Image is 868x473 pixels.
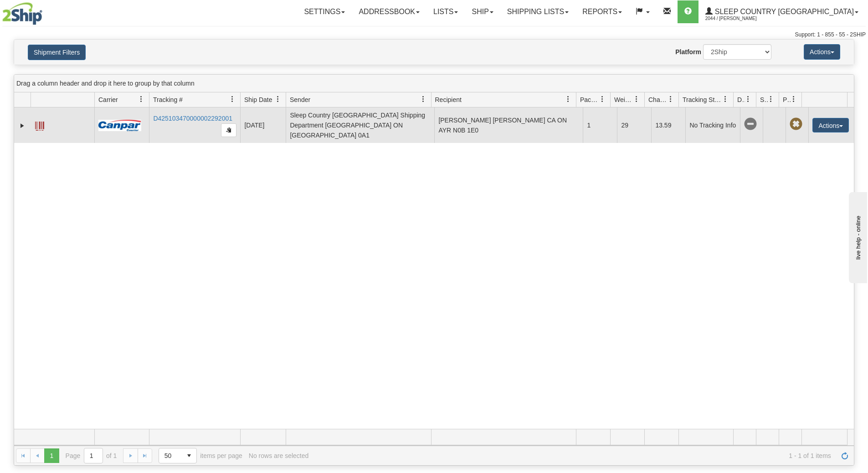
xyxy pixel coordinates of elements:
[783,95,791,104] span: Pickup Status
[182,448,196,463] span: select
[134,92,149,107] a: Carrier filter column settings
[790,118,802,131] span: Pickup Not Assigned
[66,448,117,463] span: Page of 1
[617,107,651,143] td: 29
[7,8,84,15] div: live help - online
[315,452,831,459] span: 1 - 1 of 1 items
[2,31,866,39] div: Support: 1 - 855 - 55 - 2SHIP
[648,95,668,104] span: Charge
[290,95,310,104] span: Sender
[763,92,779,107] a: Shipment Issues filter column settings
[583,107,617,143] td: 1
[44,448,59,463] span: Page 1
[286,107,434,143] td: Sleep Country [GEOGRAPHIC_DATA] Shipping Department [GEOGRAPHIC_DATA] ON [GEOGRAPHIC_DATA] 0A1
[221,123,236,137] button: Copy to clipboard
[705,14,774,23] span: 2044 / [PERSON_NAME]
[84,448,103,463] input: Page 1
[760,95,768,104] span: Shipment Issues
[685,107,740,143] td: No Tracking Info
[297,0,352,23] a: Settings
[225,92,240,107] a: Tracking # filter column settings
[786,92,801,107] a: Pickup Status filter column settings
[614,95,633,104] span: Weight
[240,107,286,143] td: [DATE]
[153,95,183,104] span: Tracking #
[580,95,599,104] span: Packages
[740,92,756,107] a: Delivery Status filter column settings
[244,95,272,104] span: Ship Date
[812,118,849,132] button: Actions
[575,0,629,23] a: Reports
[426,0,465,23] a: Lists
[629,92,644,107] a: Weight filter column settings
[713,8,854,15] span: Sleep Country [GEOGRAPHIC_DATA]
[663,92,678,107] a: Charge filter column settings
[744,118,757,131] span: No Tracking Info
[718,92,733,107] a: Tracking Status filter column settings
[737,95,745,104] span: Delivery Status
[699,0,865,23] a: Sleep Country [GEOGRAPHIC_DATA] 2044 / [PERSON_NAME]
[153,115,232,122] a: D425103470000002292001
[159,448,242,463] span: items per page
[270,92,286,107] a: Ship Date filter column settings
[465,0,500,23] a: Ship
[98,95,118,104] span: Carrier
[14,75,854,92] div: grid grouping header
[500,0,575,23] a: Shipping lists
[2,2,42,25] img: logo2044.jpg
[651,107,685,143] td: 13.59
[98,120,141,131] img: 14 - Canpar
[159,448,197,463] span: Page sizes drop down
[683,95,722,104] span: Tracking Status
[352,0,426,23] a: Addressbook
[847,190,867,283] iframe: chat widget
[434,107,583,143] td: [PERSON_NAME] [PERSON_NAME] CA ON AYR N0B 1E0
[35,117,44,132] a: Label
[675,47,701,56] label: Platform
[18,121,27,130] a: Expand
[804,44,840,60] button: Actions
[435,95,462,104] span: Recipient
[28,45,86,60] button: Shipment Filters
[837,448,852,463] a: Refresh
[249,452,309,459] div: No rows are selected
[595,92,610,107] a: Packages filter column settings
[416,92,431,107] a: Sender filter column settings
[560,92,576,107] a: Recipient filter column settings
[164,451,176,460] span: 50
